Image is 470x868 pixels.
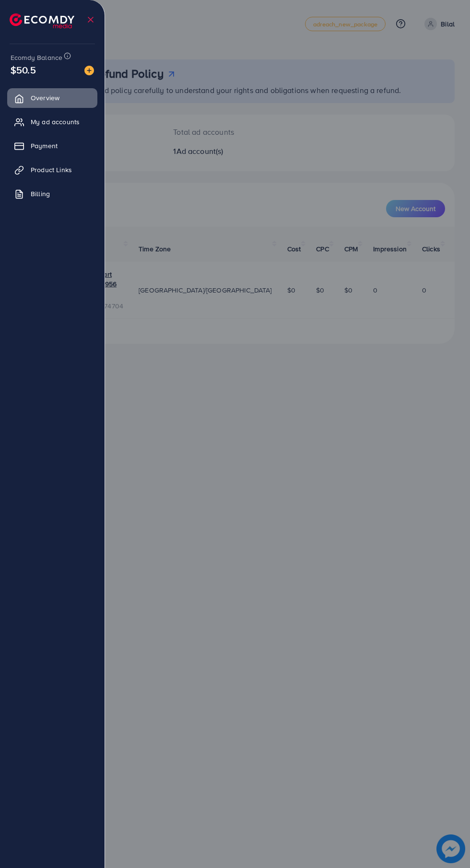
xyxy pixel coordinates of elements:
img: logo [10,13,74,28]
a: Product Links [7,160,97,179]
img: image [84,66,94,75]
span: Billing [31,189,50,199]
a: My ad accounts [7,112,97,131]
a: Payment [7,136,97,155]
span: Payment [31,141,58,151]
a: Billing [7,184,97,203]
span: $50.5 [11,63,36,77]
span: Product Links [31,165,72,175]
span: My ad accounts [31,117,80,127]
span: Ecomdy Balance [11,53,62,62]
span: Overview [31,93,59,103]
a: Overview [7,88,97,107]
